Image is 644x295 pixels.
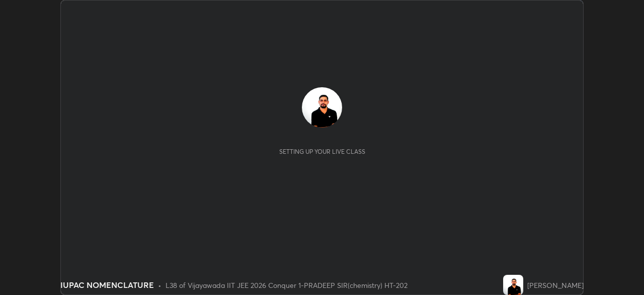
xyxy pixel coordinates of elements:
[60,279,154,291] div: IUPAC NOMENCLATURE
[166,280,408,290] div: L38 of Vijayawada IIT JEE 2026 Conquer 1-PRADEEP SIR(chemistry) HT-202
[527,280,584,290] div: [PERSON_NAME]
[158,280,162,290] div: •
[302,87,342,128] img: 54072f0133da479b845f84151e36f6ec.jpg
[279,148,365,155] div: Setting up your live class
[503,275,523,295] img: 54072f0133da479b845f84151e36f6ec.jpg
